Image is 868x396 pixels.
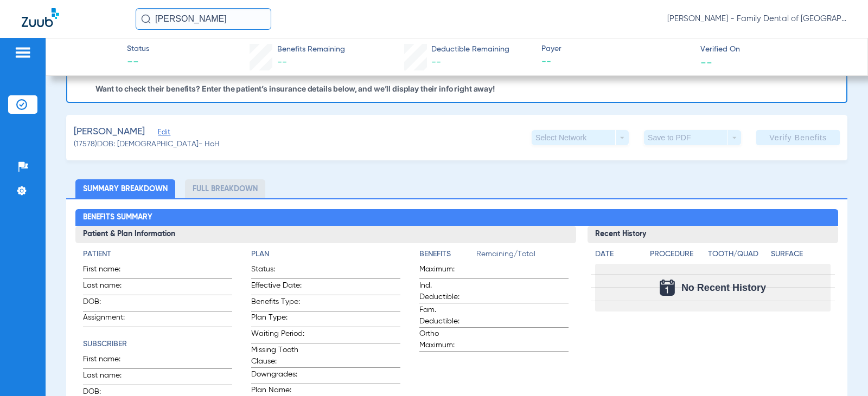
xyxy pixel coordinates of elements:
[127,55,149,70] span: --
[595,249,641,260] h4: Date
[83,370,136,385] span: Last name:
[419,264,473,278] span: Maximum:
[83,339,232,350] h4: Subscriber
[708,249,767,264] app-breakdown-title: Tooth/Quad
[251,312,304,327] span: Plan Type:
[74,139,220,150] span: (17578) DOB: [DEMOGRAPHIC_DATA] - HoH
[541,55,691,69] span: --
[771,249,830,260] h4: Surface
[667,14,846,24] span: [PERSON_NAME] - Family Dental of [GEOGRAPHIC_DATA]
[251,264,304,278] span: Status:
[158,128,168,139] span: Edit
[83,249,232,260] h4: Patient
[251,249,400,260] h4: Plan
[22,8,59,27] img: Zuub Logo
[541,43,691,55] span: Payer
[681,282,766,293] span: No Recent History
[83,264,136,278] span: First name:
[251,328,304,343] span: Waiting Period:
[419,249,476,264] app-breakdown-title: Benefits
[185,179,265,198] li: Full Breakdown
[419,249,476,260] h4: Benefits
[419,304,473,327] span: Fam. Deductible:
[700,44,850,55] span: Verified On
[660,280,675,296] img: Calendar
[83,354,136,368] span: First name:
[75,226,576,243] h3: Patient & Plan Information
[419,280,473,303] span: Ind. Deductible:
[431,44,509,55] span: Deductible Remaining
[83,280,136,295] span: Last name:
[136,8,271,30] input: Search for patients
[251,369,304,384] span: Downgrades:
[251,280,304,295] span: Effective Date:
[14,46,31,59] img: hamburger-icon
[419,328,473,351] span: Ortho Maximum:
[83,312,136,327] span: Assignment:
[74,125,145,139] span: [PERSON_NAME]
[277,57,287,67] span: --
[277,44,345,55] span: Benefits Remaining
[83,296,136,311] span: DOB:
[95,84,495,93] p: Want to check their benefits? Enter the patient’s insurance details below, and we’ll display thei...
[141,14,151,24] img: Search Icon
[127,43,149,55] span: Status
[650,249,704,264] app-breakdown-title: Procedure
[708,249,767,260] h4: Tooth/Quad
[650,249,704,260] h4: Procedure
[75,209,838,226] h2: Benefits Summary
[595,249,641,264] app-breakdown-title: Date
[251,296,304,311] span: Benefits Type:
[771,249,830,264] app-breakdown-title: Surface
[476,249,569,264] span: Remaining/Total
[431,57,441,67] span: --
[700,56,712,68] span: --
[588,226,838,243] h3: Recent History
[251,345,304,367] span: Missing Tooth Clause:
[75,179,175,198] li: Summary Breakdown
